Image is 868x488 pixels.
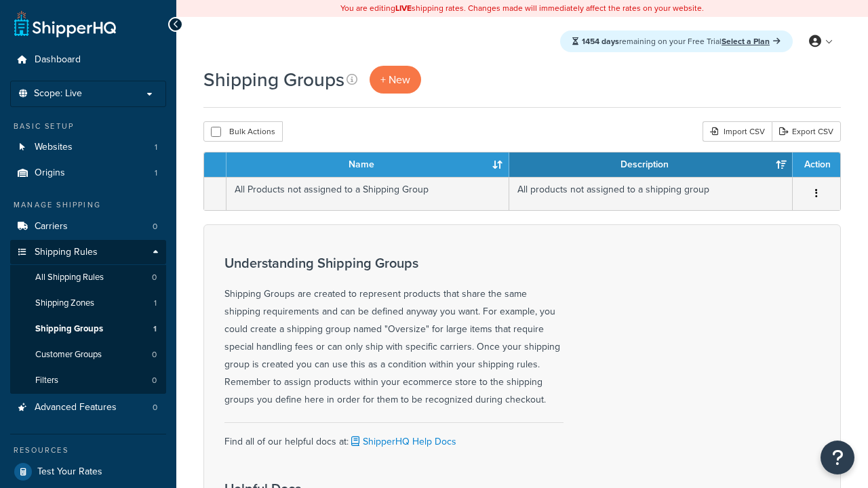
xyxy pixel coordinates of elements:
[34,88,82,100] span: Scope: Live
[226,152,509,177] th: Name: activate to sort column ascending
[722,35,781,47] a: Select a Plan
[152,349,157,361] span: 0
[10,368,166,393] li: Filters
[395,2,412,14] b: LIVE
[582,35,619,47] strong: 1454 days
[10,460,166,484] a: Test Your Rates
[155,167,157,179] span: 1
[35,221,68,232] span: Carriers
[203,66,344,93] h1: Shipping Groups
[793,152,840,177] th: Action
[10,395,166,420] a: Advanced Features 0
[10,135,166,160] a: Websites 1
[203,121,283,142] button: Bulk Actions
[35,349,102,361] span: Customer Groups
[224,256,564,270] h3: Understanding Shipping Groups
[10,161,166,186] a: Origins 1
[154,298,157,309] span: 1
[380,72,410,87] span: + New
[10,317,166,342] a: Shipping Groups 1
[10,265,166,290] a: All Shipping Rules 0
[10,240,166,394] li: Shipping Rules
[10,214,166,239] a: Carriers 0
[153,323,157,335] span: 1
[10,291,166,316] li: Shipping Zones
[560,30,793,52] div: remaining on your Free Trial
[10,199,166,211] div: Manage Shipping
[35,375,58,386] span: Filters
[226,177,509,210] td: All Products not assigned to a Shipping Group
[35,272,104,283] span: All Shipping Rules
[10,368,166,393] a: Filters 0
[10,395,166,420] li: Advanced Features
[152,272,157,283] span: 0
[10,342,166,367] a: Customer Groups 0
[10,161,166,186] li: Origins
[10,135,166,160] li: Websites
[10,291,166,316] a: Shipping Zones 1
[509,152,793,177] th: Description: activate to sort column ascending
[772,121,841,142] a: Export CSV
[14,10,116,37] a: ShipperHQ Home
[10,240,166,265] a: Shipping Rules
[153,221,157,232] span: 0
[10,445,166,456] div: Resources
[703,121,772,142] div: Import CSV
[35,323,103,335] span: Shipping Groups
[224,256,564,409] div: Shipping Groups are created to represent products that share the same shipping requirements and c...
[35,54,81,66] span: Dashboard
[224,422,564,451] div: Find all of our helpful docs at:
[370,66,421,94] a: + New
[35,142,73,153] span: Websites
[821,441,854,474] button: Open Resource Center
[152,375,157,386] span: 0
[35,167,65,179] span: Origins
[37,466,102,478] span: Test Your Rates
[509,177,793,210] td: All products not assigned to a shipping group
[155,142,157,153] span: 1
[10,214,166,239] li: Carriers
[10,342,166,367] li: Customer Groups
[35,247,98,258] span: Shipping Rules
[349,434,456,449] a: ShipperHQ Help Docs
[10,317,166,342] li: Shipping Groups
[35,298,94,309] span: Shipping Zones
[10,47,166,73] a: Dashboard
[10,121,166,132] div: Basic Setup
[153,402,157,413] span: 0
[10,265,166,290] li: All Shipping Rules
[35,402,117,413] span: Advanced Features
